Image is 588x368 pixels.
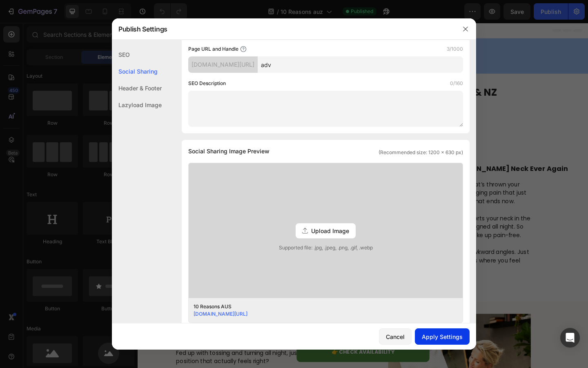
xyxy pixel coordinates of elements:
[244,208,427,236] p: This ergonomically designed pillow supports your neck in the right spot, keeping your spine prope...
[112,96,162,113] div: Lazyload Image
[188,45,238,53] label: Page URL and Handle
[188,79,226,88] label: SEO Description
[211,354,279,362] span: 👉 CHECK AVAILABILITY
[244,245,427,273] p: No more tossing and turning. No more awkward angles. Just proper, restorative sleep — and morning...
[112,18,455,40] div: Publish Settings
[189,244,463,251] span: Supported file: .jpg, .jpeg, .png, .gif, .webp
[194,311,247,317] a: [DOMAIN_NAME][URL]
[112,46,162,63] div: SEO
[73,104,133,111] strong: Last updated: [DATE]
[245,153,468,164] strong: 1. Wake Up Without That [PERSON_NAME] Neck Ever Again
[73,95,127,102] strong: By [PERSON_NAME]
[42,324,218,347] strong: 2. Sick of Tossing? Get Back to Proper, Restful Sleep
[415,328,470,345] button: Apply Settings
[258,56,463,73] input: Handle
[42,68,391,83] strong: 10 Reasons This Pillow’s Taking Over Bedrooms Across Aus & NZ
[194,303,445,310] div: 10 Reasons AUS
[386,332,405,341] div: Cancel
[244,171,427,199] p: Ever woken up with a [MEDICAL_DATA] that’s thrown your whole day out? Or worse — that dull, naggi...
[42,91,66,115] img: gempages_580735469399049129-d38d2003-d479-4094-9287-71b771ce2f0d.jpg
[311,227,349,235] span: Upload Image
[447,45,463,53] label: 3/1000
[379,328,412,345] button: Cancel
[195,29,295,45] strong: Your SleepCoach
[450,79,463,88] label: 0/160
[422,332,463,341] div: Apply Settings
[112,63,162,80] div: Social Sharing
[188,56,258,73] div: [DOMAIN_NAME][URL]
[188,146,269,156] span: Social Sharing Image Preview
[560,328,580,348] div: Open Intercom Messenger
[21,135,218,290] img: gempages_580735469399049129-7bfdb09d-4318-4d69-a6e6-85e33a254e17.webp
[112,80,162,96] div: Header & Footer
[379,149,463,156] span: (Recommended size: 1200 x 630 px)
